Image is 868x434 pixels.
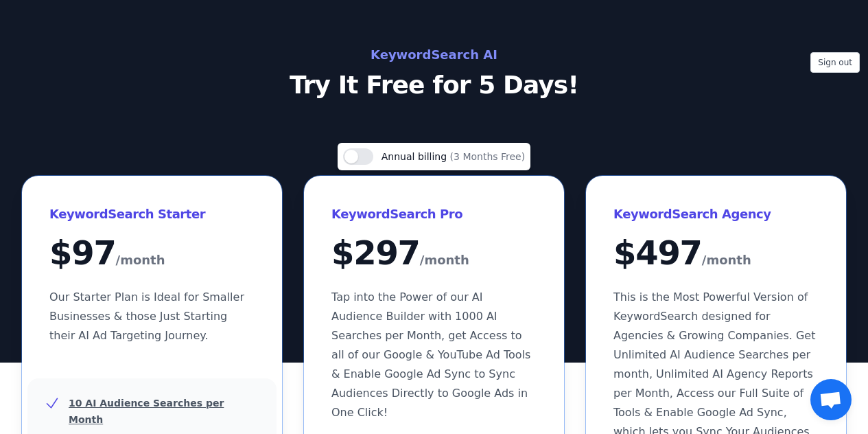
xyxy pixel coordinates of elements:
[127,71,742,99] p: Try It Free for 5 Days!
[116,249,165,271] span: /month
[613,236,819,271] div: $ 497
[450,151,526,162] span: (3 Months Free)
[49,236,255,271] div: $ 97
[49,290,244,342] span: Our Starter Plan is Ideal for Smaller Businesses & those Just Starting their AI Ad Targeting Jour...
[810,52,860,73] button: Sign out
[382,151,450,162] span: Annual billing
[331,290,530,419] span: Tap into the Power of our AI Audience Builder with 1000 AI Searches per Month, get Access to all ...
[420,249,469,271] span: /month
[331,203,537,225] h3: KeywordSearch Pro
[613,203,819,225] h3: KeywordSearch Agency
[702,249,751,271] span: /month
[810,379,852,420] a: Open chat
[49,203,255,225] h3: KeywordSearch Starter
[331,236,537,271] div: $ 297
[127,44,742,66] h2: KeywordSearch AI
[69,398,224,425] u: 10 AI Audience Searches per Month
